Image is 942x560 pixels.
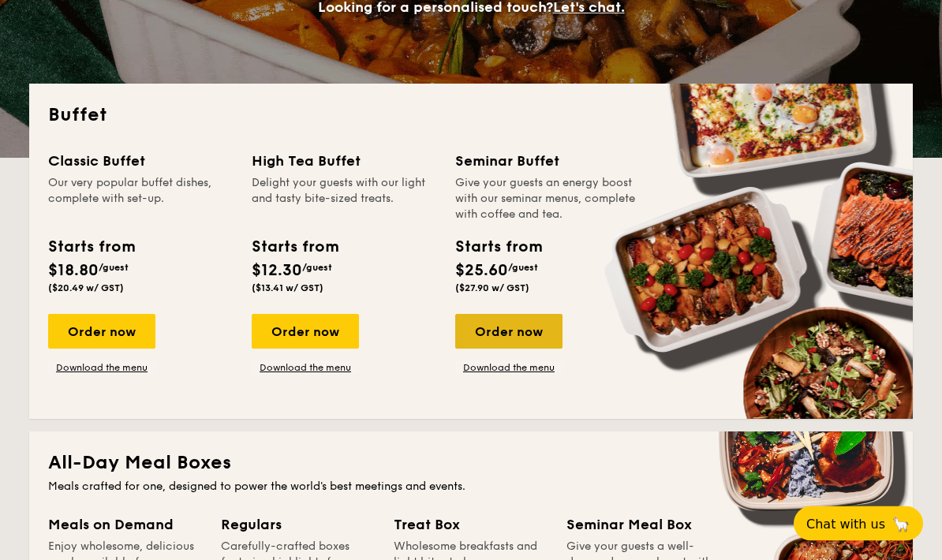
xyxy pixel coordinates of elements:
div: Regulars [221,514,375,536]
span: Chat with us [806,517,885,532]
div: Order now [455,315,563,349]
span: $12.30 [252,262,302,281]
div: High Tea Buffet [252,151,436,173]
div: Starts from [455,236,541,259]
div: Starts from [48,236,134,259]
span: /guest [508,263,538,274]
div: Give your guests an energy boost with our seminar menus, complete with coffee and tea. [455,176,640,223]
div: Meals crafted for one, designed to power the world's best meetings and events. [48,480,894,495]
div: Our very popular buffet dishes, complete with set-up. [48,176,233,223]
div: Order now [252,315,359,349]
button: Chat with us🦙 [794,506,923,541]
span: ($20.49 w/ GST) [48,283,124,294]
div: Starts from [252,236,338,259]
span: /guest [302,263,332,274]
div: Classic Buffet [48,151,233,173]
a: Download the menu [252,362,359,375]
h2: Buffet [48,103,894,129]
span: $18.80 [48,262,99,281]
span: ($27.90 w/ GST) [455,283,529,294]
a: Download the menu [48,362,155,375]
div: Seminar Meal Box [566,514,720,536]
div: Order now [48,315,155,349]
span: 🦙 [892,515,910,533]
span: ($13.41 w/ GST) [252,283,323,294]
h2: All-Day Meal Boxes [48,451,894,476]
div: Delight your guests with our light and tasty bite-sized treats. [252,176,436,223]
div: Meals on Demand [48,514,202,536]
span: /guest [99,263,129,274]
a: Download the menu [455,362,563,375]
div: Treat Box [394,514,548,536]
div: Seminar Buffet [455,151,640,173]
span: $25.60 [455,262,508,281]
